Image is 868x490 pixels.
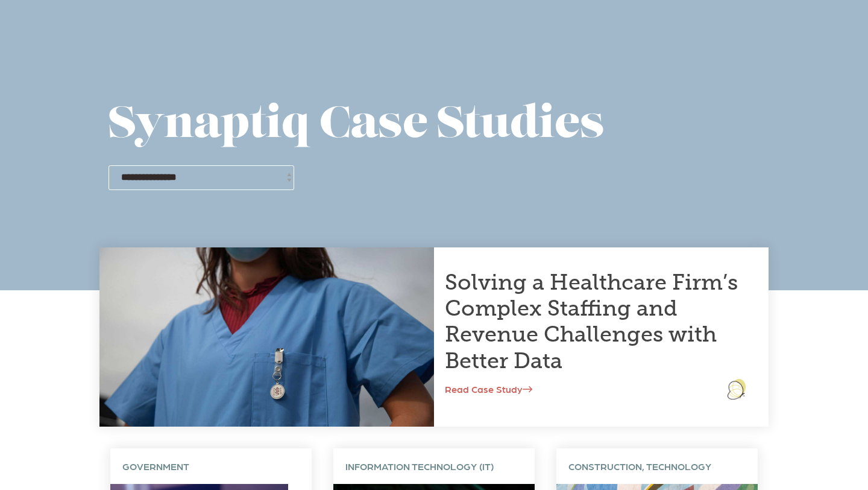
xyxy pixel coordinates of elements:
div: INFORMATION TECHNOLOGY (IT) [333,448,535,484]
a: Solving a Healthcare Firm’s Complex Staffing and Revenue Challenges with Better Data [445,269,738,374]
div: CONSTRUCTION, TECHNOLOGY [556,448,758,484]
a: Read Case Study [445,383,532,395]
img: logo [728,379,746,399]
div: GOVERNMENT [110,448,312,484]
h1: Synaptiq Case Studies [108,103,759,150]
